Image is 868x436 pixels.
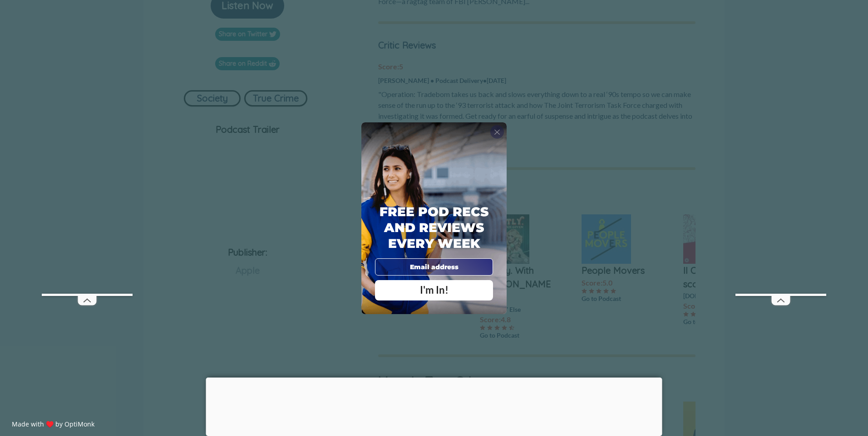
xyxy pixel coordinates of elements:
[420,284,449,296] span: I'm In!
[206,378,662,434] iframe: Advertisement
[12,420,94,428] a: Made with ♥️ by OptiMonk
[735,22,826,294] iframe: Advertisement
[494,127,500,136] span: X
[375,258,493,276] input: Email address
[380,204,488,251] span: Free Pod Recs and Reviews every week
[42,22,133,294] iframe: Advertisement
